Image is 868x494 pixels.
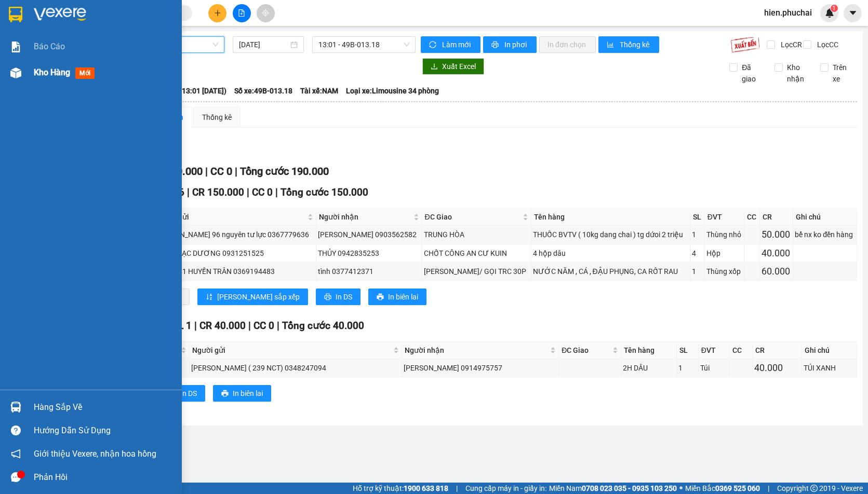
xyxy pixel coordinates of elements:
span: Giới thiệu Vexere, nhận hoa hồng [34,447,156,460]
span: 1 [832,5,836,12]
div: [PERSON_NAME] 0903562582 [318,229,420,240]
span: copyright [810,485,818,492]
button: downloadXuất Excel [422,58,484,75]
button: printerIn phơi [483,36,537,53]
img: solution-icon [10,42,21,52]
button: file-add [233,4,251,22]
span: sort-ascending [206,293,213,301]
span: hien.phuchai [756,6,820,19]
strong: 0708 023 035 - 0935 103 250 [582,484,677,492]
input: 15/09/2025 [239,39,288,50]
span: Lọc CR [777,39,804,50]
div: 1 [692,266,703,277]
th: CR [753,342,802,359]
button: aim [257,4,275,22]
img: logo-vxr [9,7,22,22]
strong: 0369 525 060 [715,484,760,492]
span: message [11,472,21,482]
span: plus [214,9,221,17]
div: 50.000 [762,227,791,242]
button: sort-ascending[PERSON_NAME] sắp xếp [197,289,308,305]
span: Trên xe [829,62,858,85]
th: Ghi chú [793,209,857,226]
div: NƯỚC NĂM , CÁ , ĐẬU PHỤNG, CA RỐT RAU [533,266,688,277]
img: 9k= [730,36,760,53]
span: | [235,165,237,177]
div: 60.000 [762,264,791,279]
span: Đã giao [738,62,767,85]
div: [PERSON_NAME] 96 nguyên tư lực 0367779636 [155,229,314,240]
span: printer [491,41,500,49]
span: ĐC Giao [562,345,610,356]
th: Tên hàng [621,342,677,359]
button: printerIn biên lai [213,385,271,402]
div: NGHỊ 141 HUYỀN TRÂN 0369194483 [155,266,314,277]
div: THỦY 0942835253 [318,248,420,259]
span: printer [324,293,331,301]
span: Lọc CC [813,39,840,50]
span: Tài xế: NAM [300,85,338,97]
span: Người nhận [319,211,411,223]
span: | [247,186,249,198]
span: Làm mới [442,39,472,50]
div: [PERSON_NAME] ( 239 NCT) 0348247094 [191,362,400,374]
span: sync [429,41,438,49]
span: Người nhận [405,345,548,356]
div: 2H DÂU [623,362,675,374]
span: ĐC Giao [425,211,521,223]
span: | [187,186,190,198]
div: Hướng dẫn sử dụng [34,423,174,438]
span: Hỗ trợ kỹ thuật: [353,483,448,494]
div: 1 [678,362,696,374]
span: mới [75,67,95,79]
div: Thùng nhỏ [706,229,742,240]
span: question-circle [11,426,21,435]
th: ĐVT [705,209,744,226]
span: In DS [336,291,352,303]
div: 40.000 [762,246,791,260]
button: bar-chartThống kê [598,36,659,53]
img: warehouse-icon [10,402,21,413]
span: In DS [180,388,197,399]
span: Người gửi [156,211,305,223]
span: Loại xe: Limousine 34 phòng [346,85,439,97]
span: | [277,320,279,332]
span: Xuất Excel [442,61,476,72]
th: ĐVT [699,342,730,359]
div: 1 [692,229,703,240]
button: printerIn DS [316,289,360,305]
th: CR [760,209,793,226]
span: bar-chart [607,41,616,49]
span: 13:01 - 49B-013.18 [318,37,409,52]
div: Thống kê [202,112,232,123]
span: Báo cáo [34,40,65,53]
span: file-add [238,9,245,17]
span: Người gửi [192,345,391,356]
th: CC [744,209,760,226]
button: printerIn DS [161,385,205,402]
span: SL 1 [172,320,192,332]
div: [PERSON_NAME] 0914975757 [404,362,557,374]
span: ⚪️ [679,486,683,490]
span: [PERSON_NAME] sắp xếp [217,291,300,303]
span: Cung cấp máy in - giấy in: [465,483,546,494]
span: Kho hàng [34,67,70,77]
div: [PERSON_NAME]/ GỌI TRC 30P [424,266,530,277]
span: Tổng cước 150.000 [281,186,368,198]
button: plus [208,4,226,22]
strong: 1900 633 818 [404,484,448,492]
div: Phản hồi [34,470,174,485]
span: notification [11,449,21,459]
span: | [275,186,278,198]
span: printer [377,293,384,301]
button: printerIn biên lai [368,289,426,305]
button: In đơn chọn [539,36,596,53]
div: tình 0377412371 [318,266,420,277]
span: aim [262,9,269,17]
th: CC [730,342,753,359]
div: TÝ /07 LẠC DƯƠNG 0931251525 [155,248,314,259]
span: CC 0 [252,186,273,198]
span: Chuyến: (13:01 [DATE]) [151,85,226,97]
div: Thùng xốp [706,266,742,277]
span: download [431,63,438,71]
